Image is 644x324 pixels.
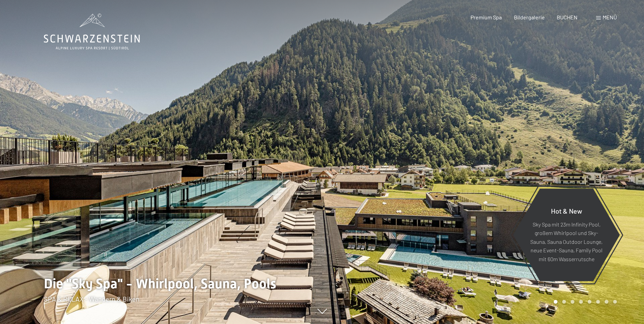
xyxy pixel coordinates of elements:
div: Carousel Page 3 [571,300,574,304]
div: Carousel Page 4 [579,300,583,304]
div: Carousel Page 6 [596,300,600,304]
div: Carousel Pagination [551,300,617,304]
span: Hot & New [551,206,582,215]
span: Menü [603,14,617,20]
div: Carousel Page 8 [613,300,617,304]
a: Bildergalerie [514,14,545,20]
a: BUCHEN [557,14,577,20]
a: Hot & New Sky Spa mit 23m Infinity Pool, großem Whirlpool und Sky-Sauna, Sauna Outdoor Lounge, ne... [513,188,620,282]
p: Sky Spa mit 23m Infinity Pool, großem Whirlpool und Sky-Sauna, Sauna Outdoor Lounge, neue Event-S... [530,220,603,263]
a: Premium Spa [471,14,502,20]
div: Carousel Page 5 [588,300,591,304]
div: Carousel Page 2 [562,300,566,304]
div: Carousel Page 7 [605,300,608,304]
div: Carousel Page 1 (Current Slide) [554,300,557,304]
